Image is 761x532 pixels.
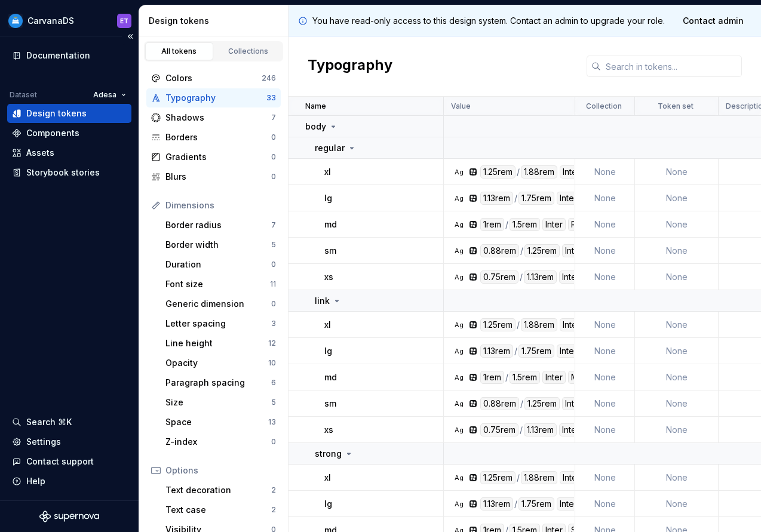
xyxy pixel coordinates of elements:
[575,159,635,185] td: None
[575,238,635,264] td: None
[575,185,635,211] td: None
[2,8,136,33] button: CarvanaDSET
[521,165,557,179] div: 1.88rem
[315,448,342,460] p: strong
[26,127,79,139] div: Components
[575,312,635,338] td: None
[271,437,276,447] div: 0
[26,167,100,179] div: Storybook stories
[454,220,464,229] div: Ag
[559,270,582,284] div: Inter
[161,481,281,500] a: Text decoration2
[635,390,719,417] td: None
[324,166,331,178] p: xl
[165,436,271,448] div: Z-index
[575,338,635,364] td: None
[675,10,751,32] a: Contact admin
[271,299,276,309] div: 0
[514,345,517,358] div: /
[161,235,281,254] a: Border width5
[635,238,719,264] td: None
[683,15,744,27] span: Contact admin
[165,151,271,163] div: Gradients
[88,87,131,103] button: Adesa
[271,172,276,182] div: 0
[7,46,131,65] a: Documentation
[161,432,281,451] a: Z-index0
[562,244,585,257] div: Inter
[524,244,560,257] div: 1.25rem
[271,485,276,495] div: 2
[575,211,635,238] td: None
[635,159,719,185] td: None
[146,147,281,167] a: Gradients0
[324,219,337,230] p: md
[165,396,271,408] div: Size
[26,456,94,468] div: Contact support
[586,102,622,111] p: Collection
[635,417,719,443] td: None
[480,423,518,436] div: 0.75rem
[146,108,281,127] a: Shadows7
[560,318,583,331] div: Inter
[26,436,61,448] div: Settings
[271,220,276,230] div: 7
[518,497,554,511] div: 1.75rem
[324,319,331,331] p: xl
[165,171,271,183] div: Blurs
[635,491,719,517] td: None
[266,93,276,103] div: 33
[520,270,523,284] div: /
[635,211,719,238] td: None
[324,498,332,510] p: lg
[518,192,554,205] div: 1.75rem
[161,275,281,294] a: Font size11
[454,499,464,509] div: Ag
[575,465,635,491] td: None
[559,423,582,436] div: Inter
[26,107,87,119] div: Design tokens
[165,199,276,211] div: Dimensions
[165,377,271,389] div: Paragraph spacing
[165,357,268,369] div: Opacity
[315,295,330,307] p: link
[10,90,37,100] div: Dataset
[165,465,276,476] div: Options
[562,397,585,410] div: Inter
[268,358,276,368] div: 10
[454,425,464,435] div: Ag
[7,413,131,432] button: Search ⌘K
[454,320,464,330] div: Ag
[39,511,99,522] a: Supernova Logo
[324,271,333,283] p: xs
[480,345,513,358] div: 1.13rem
[542,371,566,384] div: Inter
[480,371,504,384] div: 1rem
[324,192,332,204] p: lg
[161,334,281,353] a: Line height12
[568,371,605,384] div: Medium
[635,465,719,491] td: None
[312,15,665,27] p: You have read-only access to this design system. Contact an admin to upgrade your role.
[521,471,557,484] div: 1.88rem
[520,423,523,436] div: /
[575,390,635,417] td: None
[505,371,508,384] div: /
[480,165,515,179] div: 1.25rem
[510,371,540,384] div: 1.5rem
[26,475,45,487] div: Help
[520,244,523,257] div: /
[601,56,742,77] input: Search in tokens...
[520,397,523,410] div: /
[560,165,583,179] div: Inter
[26,416,72,428] div: Search ⌘K
[268,417,276,427] div: 13
[324,345,332,357] p: lg
[120,16,128,26] div: ET
[262,73,276,83] div: 246
[161,373,281,392] a: Paragraph spacing6
[480,244,519,257] div: 0.88rem
[165,72,262,84] div: Colors
[27,15,74,27] div: CarvanaDS
[161,393,281,412] a: Size5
